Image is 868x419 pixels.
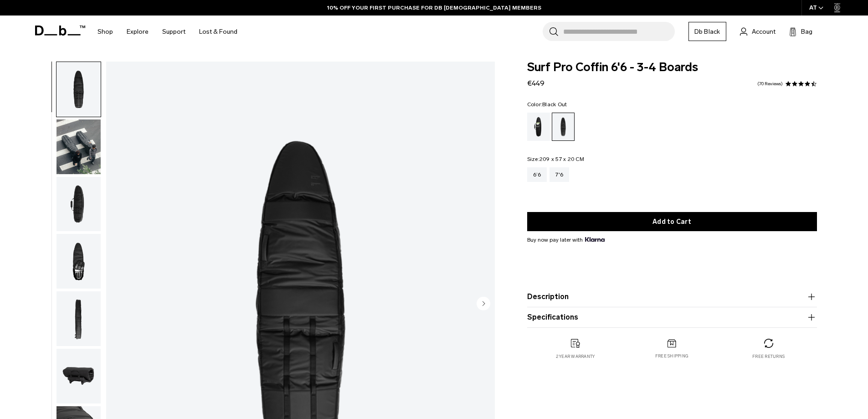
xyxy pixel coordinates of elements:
[91,16,244,48] nav: Main Navigation
[477,296,490,312] button: Next slide
[127,16,149,48] a: Explore
[56,62,101,117] button: Surf Pro Coffin 6'6 - 3-4 Boards
[527,62,817,73] span: Surf Pro Coffin 6'6 - 3-4 Boards
[56,176,101,232] button: Surf Pro Coffin 6'6 - 3-4 Boards
[556,353,595,360] p: 2 year warranty
[539,156,584,162] span: 209 x 57 x 20 CM
[757,82,783,86] a: 70 reviews
[801,27,812,36] span: Bag
[527,156,584,162] legend: Size:
[752,27,776,36] span: Account
[162,16,185,48] a: Support
[752,353,785,360] p: Free returns
[527,212,817,231] button: Add to Cart
[527,291,817,302] button: Description
[56,349,101,403] img: Surf Pro Coffin 6'6 - 3-4 Boards
[740,26,776,37] a: Account
[56,119,101,175] button: Surf Pro Coffin 6'6 - 3-4 Boards
[98,16,113,48] a: Shop
[56,119,101,174] img: Surf Pro Coffin 6'6 - 3-4 Boards
[585,237,605,242] img: {"height" => 20, "alt" => "Klarna"}
[56,234,101,289] img: Surf Pro Coffin 6'6 - 3-4 Boards
[56,233,101,289] button: Surf Pro Coffin 6'6 - 3-4 Boards
[56,348,101,404] button: Surf Pro Coffin 6'6 - 3-4 Boards
[552,113,575,141] a: Black Out
[527,113,550,141] a: Db x New Amsterdam Surf Association
[550,167,569,182] a: 7'6
[655,353,688,359] p: Free shipping
[527,167,547,182] a: 6’6
[688,22,726,41] a: Db Black
[199,16,237,48] a: Lost & Found
[527,312,817,323] button: Specifications
[789,26,812,37] button: Bag
[56,291,101,347] button: Surf Pro Coffin 6'6 - 3-4 Boards
[327,4,541,12] a: 10% OFF YOUR FIRST PURCHASE FOR DB [DEMOGRAPHIC_DATA] MEMBERS
[527,236,605,244] span: Buy now pay later with
[542,101,567,108] span: Black Out
[527,79,544,88] span: €449
[527,102,567,107] legend: Color:
[56,291,101,346] img: Surf Pro Coffin 6'6 - 3-4 Boards
[56,177,101,232] img: Surf Pro Coffin 6'6 - 3-4 Boards
[56,62,101,117] img: Surf Pro Coffin 6'6 - 3-4 Boards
